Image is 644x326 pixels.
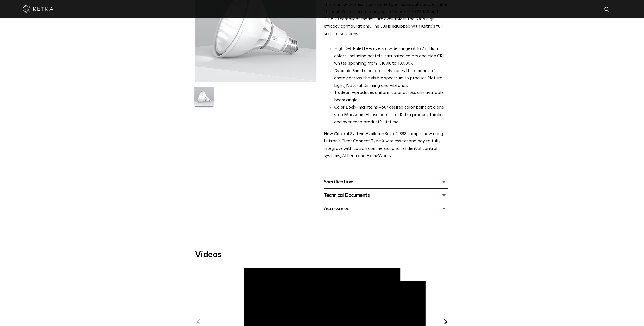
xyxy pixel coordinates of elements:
li: —produces uniform color across any available beam angle. [334,89,448,104]
div: Specifications [324,178,448,186]
strong: High Def Palette - [334,47,371,51]
img: ketra-logo-2019-white [23,5,53,13]
strong: Color Lock [334,105,355,110]
div: Accessories [324,205,448,213]
img: Hamburger%20Nav.svg [616,6,621,11]
p: Ketra’s S38 Lamp is now using Lutron’s Clear Connect Type X wireless technology to fully integrat... [324,131,448,160]
li: —precisely tunes the amount of energy across the visible spectrum to produce Natural Light, Natur... [334,68,448,90]
li: —maintains your desired color point at a one step MacAdam Ellipse across all Ketra product famili... [334,104,448,126]
button: Next [442,318,449,325]
img: search icon [604,6,610,13]
img: S38-Lamp-Edison-2021-Web-Square [194,87,214,110]
strong: Dynamic Spectrum [334,69,371,73]
button: Previous [195,318,202,325]
h3: Videos [195,251,449,259]
p: covers a wide range of 16.7 million colors, including pastels, saturated colors and high CRI whit... [334,45,448,68]
div: Technical Documents [324,191,448,199]
strong: TruBeam [334,91,352,95]
strong: New Control System Available: [324,132,385,136]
